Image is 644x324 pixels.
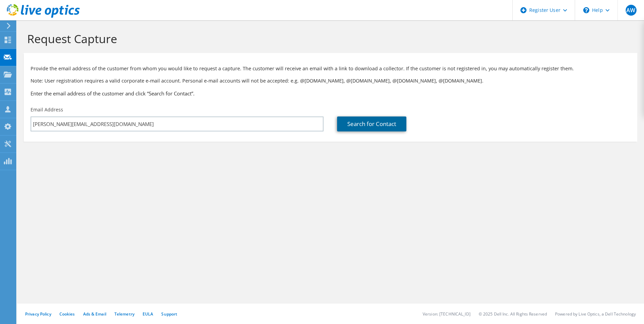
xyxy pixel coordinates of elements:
p: Note: User registration requires a valid corporate e-mail account. Personal e-mail accounts will ... [31,77,630,85]
p: Provide the email address of the customer from whom you would like to request a capture. The cust... [31,65,630,72]
li: © 2025 Dell Inc. All Rights Reserved [479,311,547,317]
span: AW [626,5,637,16]
a: Privacy Policy [25,311,51,317]
label: Email Address [31,106,63,113]
a: Ads & Email [83,311,106,317]
li: Powered by Live Optics, a Dell Technology [555,311,636,317]
svg: \n [583,7,589,13]
h1: Request Capture [27,32,630,46]
a: Search for Contact [337,116,406,131]
a: Telemetry [114,311,134,317]
a: EULA [143,311,153,317]
a: Cookies [59,311,75,317]
a: Support [161,311,177,317]
li: Version: [TECHNICAL_ID] [423,311,471,317]
h3: Enter the email address of the customer and click “Search for Contact”. [31,90,630,97]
